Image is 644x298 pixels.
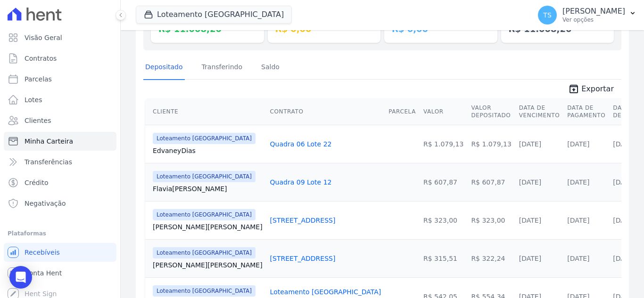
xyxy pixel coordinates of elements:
a: [DATE] [519,255,541,262]
a: [PERSON_NAME][PERSON_NAME] [153,260,263,270]
a: Transferências [4,153,116,171]
span: Loteamento [GEOGRAPHIC_DATA] [153,171,256,182]
a: Loteamento [GEOGRAPHIC_DATA] [270,288,381,296]
span: Lotes [25,95,42,105]
a: Quadra 06 Lote 22 [270,140,332,148]
a: Flavia[PERSON_NAME] [153,184,263,193]
span: Visão Geral [25,33,62,42]
td: R$ 323,00 [420,201,467,239]
span: Transferências [25,157,72,167]
td: R$ 607,87 [467,163,515,201]
a: [DATE] [567,255,589,262]
span: Loteamento [GEOGRAPHIC_DATA] [153,133,256,144]
th: Valor [420,98,467,125]
td: R$ 607,87 [420,163,467,201]
td: R$ 323,00 [467,201,515,239]
span: Clientes [25,116,51,125]
a: [DATE] [613,255,635,262]
a: Quadra 09 Lote 12 [270,178,332,186]
span: Recebíveis [25,248,60,257]
a: Depositado [143,56,185,80]
a: [DATE] [613,178,635,186]
a: Lotes [4,90,116,109]
div: Open Intercom Messenger [9,266,32,289]
a: [DATE] [519,140,541,148]
span: Negativação [25,199,66,208]
span: Minha Carteira [25,137,73,146]
p: Ver opções [562,16,625,24]
th: Contrato [266,98,385,125]
td: R$ 1.079,13 [420,125,467,163]
a: Saldo [259,56,281,80]
span: Conta Hent [25,268,62,278]
span: Crédito [25,178,49,187]
a: Conta Hent [4,264,116,282]
i: unarchive [568,83,579,95]
a: Crédito [4,173,116,192]
a: [STREET_ADDRESS] [270,255,336,262]
a: [DATE] [567,217,589,224]
span: Parcelas [25,74,52,84]
p: [PERSON_NAME] [562,7,625,16]
a: [DATE] [567,140,589,148]
span: Loteamento [GEOGRAPHIC_DATA] [153,209,256,220]
a: Clientes [4,111,116,130]
a: Recebíveis [4,243,116,262]
a: Minha Carteira [4,132,116,151]
td: R$ 1.079,13 [467,125,515,163]
span: TS [543,12,551,18]
button: Loteamento [GEOGRAPHIC_DATA] [136,6,292,24]
a: [PERSON_NAME][PERSON_NAME] [153,222,263,232]
div: Plataformas [8,228,113,239]
th: Valor Depositado [467,98,515,125]
a: EdvaneyDias [153,146,263,155]
a: Parcelas [4,70,116,89]
th: Data de Vencimento [515,98,563,125]
th: Data de Pagamento [563,98,609,125]
span: Loteamento [GEOGRAPHIC_DATA] [153,247,256,258]
a: [DATE] [519,217,541,224]
a: Negativação [4,194,116,213]
a: unarchive Exportar [561,83,621,97]
a: [DATE] [567,178,589,186]
th: Parcela [385,98,420,125]
span: Exportar [581,83,614,95]
button: TS [PERSON_NAME] Ver opções [530,2,644,28]
span: Loteamento [GEOGRAPHIC_DATA] [153,285,256,297]
th: Cliente [145,98,266,125]
span: Contratos [25,54,57,63]
td: R$ 322,24 [467,239,515,277]
a: [STREET_ADDRESS] [270,217,336,224]
a: [DATE] [519,178,541,186]
a: [DATE] [613,217,635,224]
a: Contratos [4,49,116,68]
a: Transferindo [200,56,245,80]
td: R$ 315,51 [420,239,467,277]
a: [DATE] [613,140,635,148]
a: Visão Geral [4,28,116,47]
